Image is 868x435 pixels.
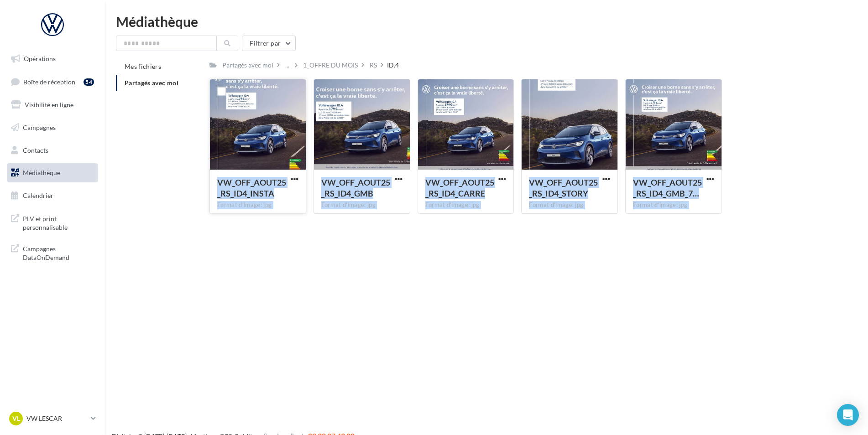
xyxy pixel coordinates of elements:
span: VW_OFF_AOUT25_RS_ID4_GMB [321,177,390,198]
span: VL [12,414,20,423]
a: Médiathèque [5,163,99,182]
span: VW_OFF_AOUT25_RS_ID4_GMB_720x720px [633,177,702,198]
div: 54 [84,78,94,86]
span: VW_OFF_AOUT25_RS_ID4_CARRE [425,177,494,198]
div: Format d'image: jpg [529,201,610,209]
span: Médiathèque [23,169,60,176]
span: PLV et print personnalisable [23,212,94,232]
div: Format d'image: jpg [425,201,507,209]
div: Médiathèque [116,15,857,28]
span: Visibilité en ligne [25,101,73,109]
span: VW_OFF_AOUT25_RS_ID4_STORY [529,177,598,198]
button: Filtrer par [242,36,296,51]
div: Format d'image: jpg [217,201,298,209]
div: Open Intercom Messenger [837,404,859,426]
a: Campagnes DataOnDemand [5,239,99,266]
span: Contacts [23,146,48,154]
a: Campagnes [5,118,99,137]
span: Boîte de réception [23,78,75,85]
p: VW LESCAR [26,414,87,423]
div: Format d'image: jpg [633,201,714,209]
span: Mes fichiers [125,62,161,70]
span: Partagés avec moi [125,79,178,87]
div: RS [370,61,377,70]
a: Visibilité en ligne [5,95,99,114]
div: ID.4 [387,61,399,70]
a: Contacts [5,141,99,160]
div: Partagés avec moi [222,61,273,70]
div: 1_OFFRE DU MOIS [303,61,358,70]
a: Opérations [5,49,99,68]
span: Campagnes [23,124,56,131]
span: Campagnes DataOnDemand [23,243,94,262]
a: Boîte de réception54 [5,72,99,92]
a: PLV et print personnalisable [5,209,99,236]
a: VL VW LESCAR [7,410,98,427]
a: Calendrier [5,186,99,205]
span: Opérations [24,55,56,62]
span: Calendrier [23,192,53,199]
span: VW_OFF_AOUT25_RS_ID4_INSTA [217,177,286,198]
div: ... [283,59,291,72]
div: Format d'image: jpg [321,201,403,209]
